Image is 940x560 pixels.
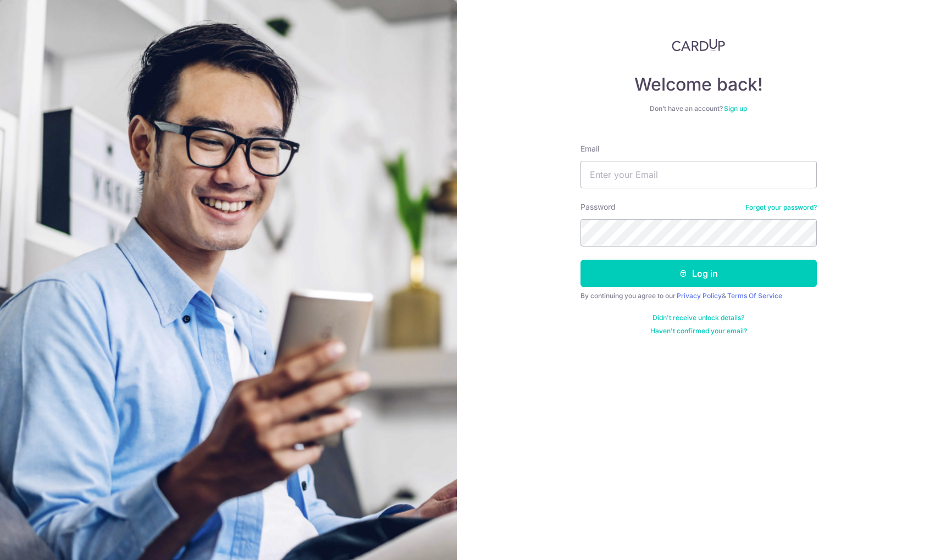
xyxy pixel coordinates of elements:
label: Email [580,143,599,154]
div: Don’t have an account? [580,104,817,113]
button: Log in [580,260,817,287]
a: Haven't confirmed your email? [650,327,747,335]
a: Privacy Policy [677,292,722,300]
a: Forgot your password? [745,203,817,212]
label: Password [580,201,616,212]
a: Sign up [724,104,747,113]
div: By continuing you agree to our & [580,292,817,300]
input: Enter your Email [580,161,817,188]
a: Terms Of Service [727,292,782,300]
img: CardUp Logo [672,38,726,52]
a: Didn't receive unlock details? [653,313,744,322]
h4: Welcome back! [580,74,817,96]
